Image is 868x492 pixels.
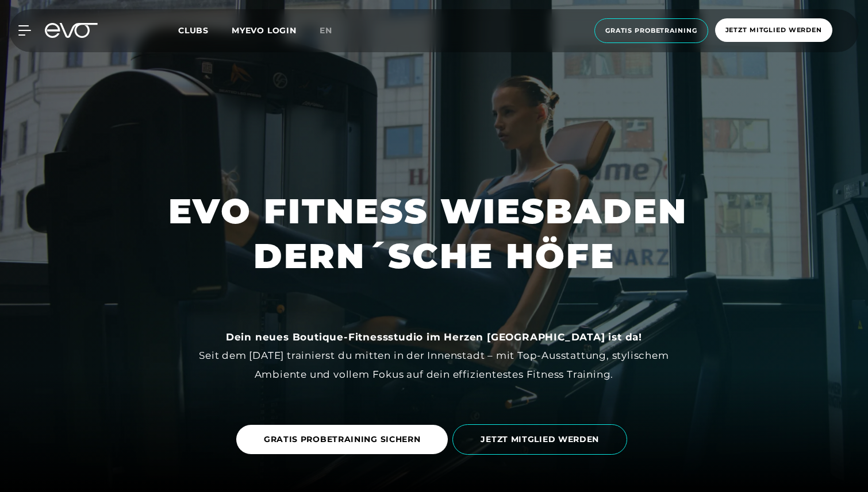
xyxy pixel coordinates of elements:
a: GRATIS PROBETRAINING SICHERN [236,425,448,454]
a: Gratis Probetraining [591,18,712,43]
a: en [320,24,346,37]
span: Jetzt Mitglied werden [725,25,822,35]
span: Gratis Probetraining [605,26,697,36]
div: Seit dem [DATE] trainierst du mitten in der Innenstadt – mit Top-Ausstattung, stylischem Ambiente... [175,328,693,383]
h1: EVO FITNESS WIESBADEN DERN´SCHE HÖFE [168,189,700,278]
span: JETZT MITGLIED WERDEN [481,433,599,445]
a: Clubs [178,25,232,36]
span: Clubs [178,25,209,36]
span: GRATIS PROBETRAINING SICHERN [264,433,421,445]
a: JETZT MITGLIED WERDEN [452,416,632,463]
a: MYEVO LOGIN [232,25,297,36]
a: Jetzt Mitglied werden [712,18,836,43]
span: en [320,25,332,36]
strong: Dein neues Boutique-Fitnessstudio im Herzen [GEOGRAPHIC_DATA] ist da! [226,331,642,343]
